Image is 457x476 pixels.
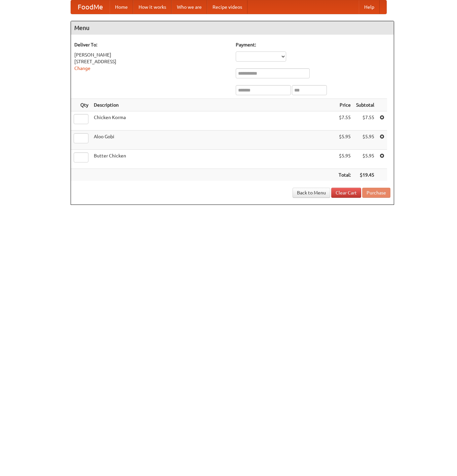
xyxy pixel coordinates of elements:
[353,169,377,181] th: $19.45
[91,150,336,169] td: Butter Chicken
[207,0,247,14] a: Recipe videos
[359,0,380,14] a: Help
[91,111,336,131] td: Chicken Korma
[91,99,336,111] th: Description
[362,188,390,198] button: Purchase
[74,41,229,48] h5: Deliver To:
[336,150,353,169] td: $5.95
[336,131,353,150] td: $5.95
[336,111,353,131] td: $7.55
[172,0,207,14] a: Who we are
[74,66,90,71] a: Change
[353,150,377,169] td: $5.95
[133,0,172,14] a: How it works
[91,131,336,150] td: Aloo Gobi
[353,131,377,150] td: $5.95
[74,58,229,65] div: [STREET_ADDRESS]
[353,111,377,131] td: $7.55
[71,21,394,35] h4: Menu
[293,188,330,198] a: Back to Menu
[74,51,229,58] div: [PERSON_NAME]
[336,169,353,181] th: Total:
[353,99,377,111] th: Subtotal
[71,99,91,111] th: Qty
[110,0,133,14] a: Home
[331,188,361,198] a: Clear Cart
[336,99,353,111] th: Price
[71,0,110,14] a: FoodMe
[236,41,390,48] h5: Payment:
